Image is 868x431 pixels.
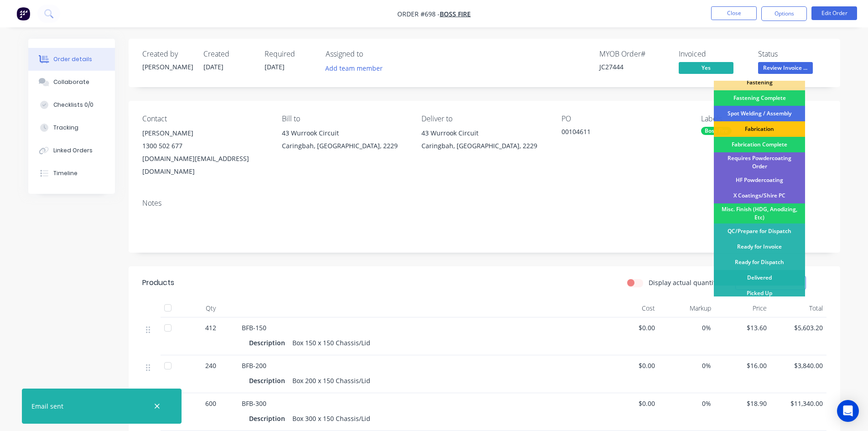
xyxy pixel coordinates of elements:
[265,50,315,58] div: Required
[714,106,805,121] div: Spot Welding / Assembly
[774,361,823,370] span: $3,840.00
[142,50,192,58] div: Created by
[649,278,724,287] label: Display actual quantities
[718,399,767,408] span: $18.90
[142,140,267,152] div: 1300 502 677
[421,114,546,123] div: Deliver to
[28,48,115,71] button: Order details
[142,199,826,208] div: Notes
[603,299,659,317] div: Cost
[440,10,471,18] a: Boss Fire
[249,336,289,349] div: Description
[758,62,813,76] button: Review Invoice ...
[142,152,267,178] div: [DOMAIN_NAME][EMAIL_ADDRESS][DOMAIN_NAME]
[31,401,63,411] div: Email sent
[718,361,767,370] span: $16.00
[599,50,668,58] div: MYOB Order #
[774,323,823,332] span: $5,603.20
[205,323,216,332] span: 412
[242,399,266,408] span: BFB-300
[607,399,655,408] span: $0.00
[320,62,387,74] button: Add team member
[714,137,805,152] div: Fabrication Complete
[142,127,267,178] div: [PERSON_NAME]1300 502 677[DOMAIN_NAME][EMAIL_ADDRESS][DOMAIN_NAME]
[701,127,732,135] div: Boss Fire
[662,399,711,408] span: 0%
[718,323,767,332] span: $13.60
[53,55,92,63] div: Order details
[397,10,440,18] span: Order #698 -
[289,412,374,425] div: Box 300 x 150 Chassis/Lid
[679,62,733,73] span: Yes
[205,399,216,408] span: 600
[714,203,805,223] div: Misc. Finish (HDG, Anodizing, Etc)
[53,169,78,177] div: Timeline
[28,116,115,139] button: Tracking
[28,162,115,185] button: Timeline
[203,50,254,58] div: Created
[714,188,805,203] div: X Coatings/Shire PC
[714,121,805,137] div: Fabrication
[561,114,686,123] div: PO
[289,336,374,349] div: Box 150 x 150 Chassis/Lid
[249,412,289,425] div: Description
[28,93,115,116] button: Checklists 0/0
[758,50,826,58] div: Status
[265,62,285,71] span: [DATE]
[714,223,805,239] div: QC/Prepare for Dispatch
[837,400,859,422] div: Open Intercom Messenger
[714,75,805,90] div: Fastening
[662,361,711,370] span: 0%
[758,62,813,73] span: Review Invoice ...
[28,139,115,162] button: Linked Orders
[770,299,826,317] div: Total
[421,127,546,156] div: 43 Wurrook CircuitCaringbah, [GEOGRAPHIC_DATA], 2229
[714,286,805,301] div: Picked Up
[203,62,223,71] span: [DATE]
[714,254,805,270] div: Ready for Dispatch
[282,140,407,152] div: Caringbah, [GEOGRAPHIC_DATA], 2229
[142,127,267,140] div: [PERSON_NAME]
[205,361,216,370] span: 240
[142,62,192,72] div: [PERSON_NAME]
[714,90,805,106] div: Fastening Complete
[282,114,407,123] div: Bill to
[662,323,711,332] span: 0%
[561,127,676,140] div: 00104611
[714,239,805,254] div: Ready for Invoice
[761,6,807,21] button: Options
[53,101,94,109] div: Checklists 0/0
[142,114,267,123] div: Contact
[421,127,546,140] div: 43 Wurrook Circuit
[774,399,823,408] span: $11,340.00
[282,127,407,140] div: 43 Wurrook Circuit
[53,124,78,132] div: Tracking
[679,50,747,58] div: Invoiced
[16,7,30,21] img: Factory
[599,62,668,72] div: JC27444
[714,172,805,188] div: HF Powdercoating
[607,361,655,370] span: $0.00
[711,6,757,20] button: Close
[715,299,771,317] div: Price
[282,127,407,156] div: 43 Wurrook CircuitCaringbah, [GEOGRAPHIC_DATA], 2229
[242,361,266,370] span: BFB-200
[249,374,289,387] div: Description
[28,71,115,93] button: Collaborate
[607,323,655,332] span: $0.00
[659,299,715,317] div: Markup
[326,62,388,74] button: Add team member
[714,152,805,172] div: Requires Powdercoating Order
[242,323,266,332] span: BFB-150
[53,78,89,86] div: Collaborate
[183,299,238,317] div: Qty
[701,114,826,123] div: Labels
[811,6,857,20] button: Edit Order
[53,146,93,155] div: Linked Orders
[326,50,417,58] div: Assigned to
[714,270,805,286] div: Delivered
[289,374,374,387] div: Box 200 x 150 Chassis/Lid
[142,277,174,288] div: Products
[421,140,546,152] div: Caringbah, [GEOGRAPHIC_DATA], 2229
